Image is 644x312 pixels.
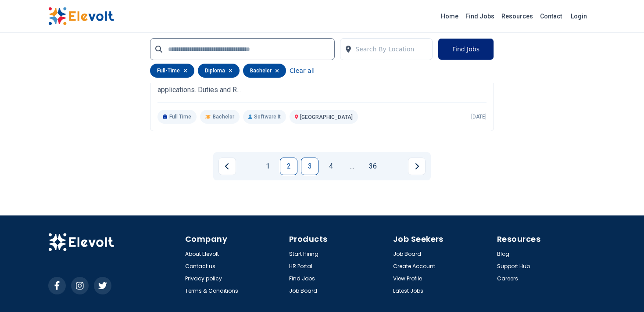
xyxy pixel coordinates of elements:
[48,233,114,251] img: Elevolt
[497,233,596,245] h4: Resources
[185,275,222,282] a: Privacy policy
[408,158,426,175] a: Next page
[185,263,215,270] a: Contact us
[280,158,297,175] a: Page 2 is your current page
[259,158,276,175] a: Page 1
[157,110,197,124] p: Full Time
[289,287,317,294] a: Job Board
[437,9,462,23] a: Home
[462,9,498,23] a: Find Jobs
[393,287,423,294] a: Latest Jobs
[150,64,194,78] div: full-time
[471,113,487,120] p: [DATE]
[218,158,426,175] ul: Pagination
[497,275,518,282] a: Careers
[218,158,236,175] a: Previous page
[322,158,340,175] a: Page 4
[243,64,286,78] div: bachelor
[300,114,353,120] span: [GEOGRAPHIC_DATA]
[185,287,238,294] a: Terms & Conditions
[393,275,422,282] a: View Profile
[537,9,565,23] a: Contact
[213,113,234,120] span: Bachelor
[289,275,315,282] a: Find Jobs
[600,270,644,312] iframe: Chat Widget
[289,251,318,258] a: Start Hiring
[185,251,219,258] a: About Elevolt
[289,263,312,270] a: HR Portal
[243,110,286,124] p: Software It
[497,251,509,258] a: Blog
[565,7,592,25] a: Login
[343,158,361,175] a: Jump forward
[497,263,530,270] a: Support Hub
[290,64,315,78] button: Clear all
[393,251,421,258] a: Job Board
[438,38,494,60] button: Find Jobs
[498,9,537,23] a: Resources
[48,7,114,25] img: Elevolt
[301,158,318,175] a: Page 3
[198,64,240,78] div: diploma
[393,263,435,270] a: Create Account
[289,233,388,245] h4: Products
[393,233,492,245] h4: Job Seekers
[364,158,382,175] a: Page 36
[185,233,284,245] h4: Company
